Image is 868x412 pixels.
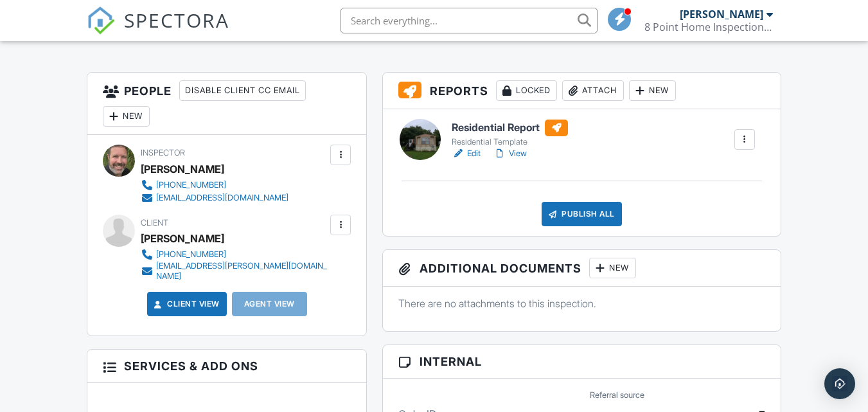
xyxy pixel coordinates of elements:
[542,202,622,226] div: Publish All
[629,80,676,101] div: New
[452,120,568,136] h6: Residential Report
[87,350,366,383] h3: Services & Add ons
[156,180,226,190] div: [PHONE_NUMBER]
[152,298,220,310] a: Client View
[680,8,763,21] div: [PERSON_NAME]
[141,148,185,157] span: Inspector
[141,192,288,204] a: [EMAIL_ADDRESS][DOMAIN_NAME]
[452,120,568,148] a: Residential Report Residential Template
[141,179,288,192] a: [PHONE_NUMBER]
[383,73,780,109] h3: Reports
[496,80,557,101] div: Locked
[141,261,327,282] a: [EMAIL_ADDRESS][PERSON_NAME][DOMAIN_NAME]
[87,73,366,135] h3: People
[341,8,598,33] input: Search everything...
[383,345,780,379] h3: Internal
[156,193,288,203] div: [EMAIL_ADDRESS][DOMAIN_NAME]
[141,248,327,261] a: [PHONE_NUMBER]
[398,296,765,310] p: There are no attachments to this inspection.
[87,6,115,35] img: The Best Home Inspection Software - Spectora
[156,249,226,260] div: [PHONE_NUMBER]
[824,368,855,399] div: Open Intercom Messenger
[644,21,773,33] div: 8 Point Home Inspections LLC
[179,80,306,101] div: Disable Client CC Email
[589,258,636,278] div: New
[103,106,150,127] div: New
[590,390,644,401] label: Referral source
[141,218,168,228] span: Client
[141,229,224,248] div: [PERSON_NAME]
[452,137,568,147] div: Residential Template
[383,250,780,287] h3: Additional Documents
[493,147,527,160] a: View
[452,147,481,160] a: Edit
[87,17,229,44] a: SPECTORA
[124,6,229,33] span: SPECTORA
[156,261,327,282] div: [EMAIL_ADDRESS][PERSON_NAME][DOMAIN_NAME]
[562,80,624,101] div: Attach
[141,159,224,179] div: [PERSON_NAME]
